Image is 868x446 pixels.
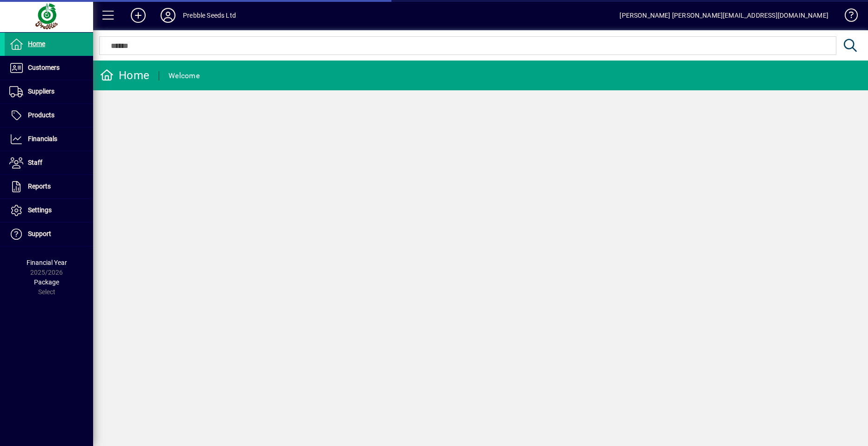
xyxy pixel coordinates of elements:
a: Financials [5,128,93,151]
a: Settings [5,199,93,222]
span: Package [34,278,59,286]
a: Staff [5,151,93,175]
a: Reports [5,175,93,198]
div: Prebble Seeds Ltd [183,8,236,23]
a: Knowledge Base [838,2,856,32]
span: Support [28,230,51,237]
span: Settings [28,206,52,214]
a: Products [5,104,93,127]
span: Customers [28,64,60,71]
span: Financials [28,135,57,142]
span: Staff [28,159,42,166]
a: Suppliers [5,80,93,103]
span: Financial Year [27,259,67,266]
button: Add [123,7,153,24]
div: [PERSON_NAME] [PERSON_NAME][EMAIL_ADDRESS][DOMAIN_NAME] [619,8,828,23]
span: Home [28,40,45,47]
span: Suppliers [28,88,54,95]
span: Reports [28,182,51,190]
div: Home [100,68,149,83]
button: Profile [153,7,183,24]
a: Support [5,223,93,246]
div: Welcome [168,68,200,83]
a: Customers [5,56,93,80]
span: Products [28,111,54,119]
